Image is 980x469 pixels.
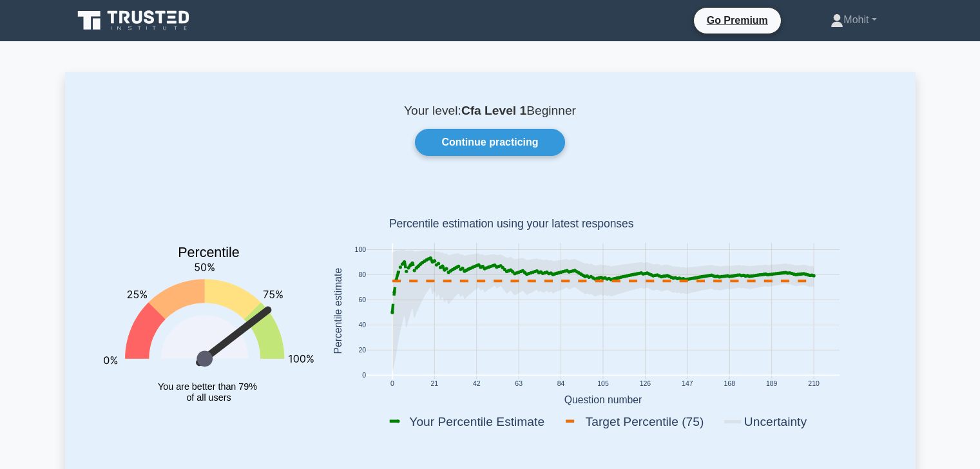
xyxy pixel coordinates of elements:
text: 168 [724,381,735,388]
text: 40 [358,322,366,329]
a: Mohit [800,7,907,33]
text: 20 [358,347,366,354]
tspan: of all users [186,392,231,403]
text: 21 [430,381,438,388]
text: 0 [362,372,366,379]
text: 80 [358,272,366,279]
text: 147 [682,381,693,388]
text: Percentile estimation using your latest responses [389,218,633,231]
p: Your level: Beginner [96,103,885,119]
text: Percentile [178,245,240,261]
text: 210 [808,381,820,388]
text: 100 [354,247,366,254]
a: Go Premium [699,12,776,28]
text: Question number [564,394,642,405]
tspan: You are better than 79% [158,381,257,392]
text: 0 [390,381,394,388]
text: 126 [639,381,651,388]
text: 84 [557,381,564,388]
b: Cfa Level 1 [461,104,526,117]
text: Percentile estimate [332,268,343,354]
text: 60 [358,297,366,304]
text: 42 [472,381,480,388]
a: Continue practicing [415,129,564,156]
text: 63 [515,381,523,388]
text: 189 [765,381,777,388]
text: 105 [597,381,609,388]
